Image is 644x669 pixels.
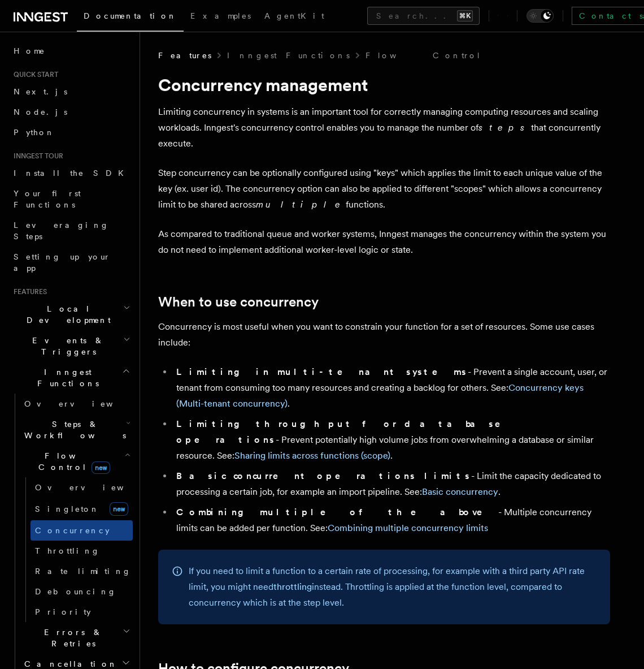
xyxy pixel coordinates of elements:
a: Flow Control [365,50,481,61]
span: Errors & Retries [20,627,123,649]
a: Overview [20,394,133,414]
kbd: ⌘K [457,10,473,21]
h1: Concurrency management [158,75,610,95]
strong: Combining multiple of the above [176,507,498,517]
p: Step concurrency can be optionally configured using "keys" which applies the limit to each unique... [158,165,610,213]
a: Singletonnew [31,498,133,520]
span: Flow Control [20,450,124,473]
li: - Multiple concurrency limits can be added per function. See: [173,504,610,536]
span: new [92,461,110,474]
a: Concurrency [31,520,133,541]
p: Limiting concurrency in systems is an important tool for correctly managing computing resources a... [158,104,610,152]
a: Leveraging Steps [9,215,133,247]
span: Rate limiting [35,567,131,576]
span: Setting up your app [14,252,111,273]
a: Documentation [77,3,184,32]
span: Overview [35,483,151,492]
span: Concurrency [35,526,110,535]
button: Local Development [9,299,133,330]
button: Toggle dark mode [526,9,554,23]
a: Install the SDK [9,163,133,183]
a: Inngest Functions [227,50,350,61]
span: AgentKit [264,11,324,20]
em: multiple [256,199,346,210]
span: Install the SDK [14,169,130,178]
span: Next.js [14,87,67,96]
span: Features [158,50,211,61]
a: Combining multiple concurrency limits [328,523,488,533]
span: Features [9,287,47,296]
span: Quick start [9,70,58,79]
li: - Prevent potentially high volume jobs from overwhelming a database or similar resource. See: . [173,416,610,464]
span: Throttling [35,546,100,555]
button: Inngest Functions [9,362,133,394]
strong: Limiting in multi-tenant systems [176,366,468,377]
a: AgentKit [258,3,331,31]
span: Leveraging Steps [14,221,109,241]
span: Local Development [9,303,123,326]
a: Priority [31,602,133,622]
button: Errors & Retries [20,622,133,654]
span: Home [14,45,45,57]
strong: Basic concurrent operations limits [176,471,471,481]
p: If you need to limit a function to a certain rate of processing, for example with a third party A... [189,563,597,611]
span: Node.js [14,107,67,116]
strong: Limiting throughput for database operations [176,418,516,445]
span: Inngest tour [9,152,63,161]
li: - Limit the capacity dedicated to processing a certain job, for example an import pipeline. See: . [173,468,610,500]
a: Sharing limits across functions (scope) [234,450,390,461]
span: Python [14,128,55,137]
li: - Prevent a single account, user, or tenant from consuming too many resources and creating a back... [173,364,610,412]
span: Inngest Functions [9,366,122,389]
em: steps [478,122,531,133]
a: Python [9,122,133,143]
p: As compared to traditional queue and worker systems, Inngest manages the concurrency within the s... [158,226,610,258]
a: Throttling [31,541,133,561]
span: Singleton [35,504,99,513]
button: Events & Triggers [9,330,133,362]
span: Documentation [84,11,177,20]
a: Examples [184,3,258,31]
span: Overview [24,399,141,408]
a: Debouncing [31,581,133,602]
a: Overview [31,477,133,498]
a: Setting up your app [9,247,133,278]
span: new [110,502,128,516]
div: Flow Controlnew [20,477,133,622]
span: Your first Functions [14,189,81,209]
a: Home [9,41,133,61]
a: Node.js [9,102,133,122]
a: Basic concurrency [422,486,498,497]
a: Next.js [9,81,133,102]
button: Search...⌘K [367,7,480,25]
button: Flow Controlnew [20,446,133,477]
span: Events & Triggers [9,335,123,357]
span: Steps & Workflows [20,418,126,441]
a: Rate limiting [31,561,133,581]
span: Examples [190,11,251,20]
span: Debouncing [35,587,116,596]
button: Steps & Workflows [20,414,133,446]
a: When to use concurrency [158,294,319,310]
span: Priority [35,607,91,616]
a: throttling [273,581,312,592]
a: Your first Functions [9,183,133,215]
p: Concurrency is most useful when you want to constrain your function for a set of resources. Some ... [158,319,610,351]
